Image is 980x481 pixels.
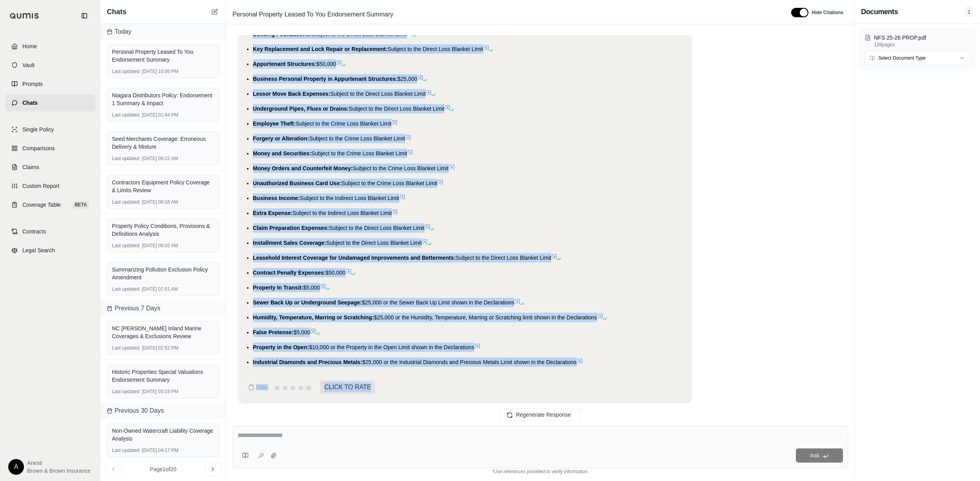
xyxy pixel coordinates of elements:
[253,225,329,231] span: Claim Preparation Expenses:
[245,379,270,395] button: Copy
[112,345,141,351] span: Last updated:
[253,61,316,67] span: Appurtenant Structures:
[112,447,214,454] div: [DATE] 04:17 PM
[27,459,91,467] span: Anesti
[253,120,296,127] span: Employee Theft:
[107,6,126,17] span: Chats
[388,46,483,52] span: Subject to the Direct Loss Blanket Limit
[27,467,91,475] span: Brown & Brown Insurance
[112,68,141,75] span: Last updated:
[112,388,214,395] div: [DATE] 03:19 PM
[253,270,325,276] span: Contract Penalty Expenses:
[500,408,581,421] button: Regenerate Response
[112,48,214,64] div: Personal Property Leased To You Endorsement Summary
[253,46,388,52] span: Key Replacement and Lock Repair or Replacement:
[256,384,267,390] span: Copy
[253,344,309,350] span: Property in the Open:
[22,228,46,235] span: Contracts
[5,94,95,111] a: Chats
[362,299,514,306] span: $25,000 or the Sewer Back Up Limit shown in the Declarations
[22,144,55,152] span: Comparisons
[112,447,141,454] span: Last updated:
[253,195,300,201] span: Business Income:
[253,165,353,171] span: Money Orders and Counterfeit Money:
[293,210,392,216] span: Subject to the Indirect Loss Blanket Limit
[253,299,362,306] span: Sewer Back Up or Underground Seepage:
[22,80,43,88] span: Prompts
[112,345,214,351] div: [DATE] 02:52 PM
[342,180,437,186] span: Subject to the Crime Loss Blanket Limit
[303,284,320,291] span: $5,000
[349,106,444,112] span: Subject to the Direct Loss Blanket Limit
[101,301,226,316] div: Previous 7 Days
[253,135,309,142] span: Forgery or Alteration:
[329,225,425,231] span: Subject to the Direct Loss Blanket Limit
[22,163,39,171] span: Claims
[253,314,374,321] span: Humidity, Temperature, Marring or Scratching:
[150,465,177,473] span: Page 1 of 20
[112,199,214,205] div: [DATE] 09:16 AM
[101,403,226,419] div: Previous 30 Days
[253,210,293,216] span: Extra Expense:
[330,91,426,97] span: Subject to the Direct Loss Blanket Limit
[253,359,362,365] span: Industrial Diamonds and Precious Metals:
[210,7,219,16] button: New Chat
[294,329,311,335] span: $5,000
[5,159,95,176] a: Claims
[812,9,843,16] span: Hide Citations
[5,121,95,138] a: Single Policy
[861,6,898,17] h3: Documents
[456,255,552,261] span: Subject to the Direct Loss Blanket Limit
[112,388,141,395] span: Last updated:
[253,284,303,291] span: Property In Transit:
[810,452,819,459] span: Ask
[8,459,24,475] div: A
[10,13,39,19] img: Qumis Logo
[112,68,214,75] div: [DATE] 10:06 PM
[232,468,848,475] div: *Use references provided to verify information.
[112,112,141,118] span: Last updated:
[112,242,214,249] div: [DATE] 08:02 AM
[112,179,214,194] div: Contractors Equipment Policy Coverage & Limits Review
[865,34,970,48] button: NFS 25-26 PROP.pdf128pages
[253,329,294,335] span: False Pretense:
[5,75,95,93] a: Prompts
[112,286,141,292] span: Last updated:
[516,412,571,418] span: Regenerate Response
[5,196,95,213] a: Coverage TableBETA
[112,286,214,292] div: [DATE] 07:51 AM
[300,195,399,201] span: Subject to the Indirect Loss Blanket Limit
[112,135,214,151] div: Seed Merchants Coverage: Erroneous Delivery & Mixture
[316,61,336,67] span: $50,000
[78,9,91,22] button: Collapse sidebar
[73,201,89,209] span: BETA
[22,99,38,107] span: Chats
[320,381,375,394] span: CLICK TO RATE
[112,222,214,238] div: Property Policy Conditions, Provisions & Definitions Analysis
[22,246,55,254] span: Legal Search
[362,359,577,365] span: $25,000 or the Industrial Diamonds and Precious Metals Limit shown in the Declarations
[5,242,95,259] a: Legal Search
[112,427,214,443] div: Non-Owned Watercraft Liability Coverage Analysis
[253,255,456,261] span: Leasehold Interest Coverage for Undamaged Improvements and Betterments:
[874,42,970,48] p: 128 pages
[253,150,311,157] span: Money and Securities:
[22,61,35,69] span: Vault
[374,314,597,321] span: $25,000 or the Humidity, Temperature, Marring or Scratching limit shown in the Declarations
[112,199,141,205] span: Last updated:
[796,448,843,463] button: Ask
[101,24,226,40] div: Today
[253,91,330,97] span: Lessor Move Back Expenses:
[325,270,346,276] span: $50,000
[5,140,95,157] a: Comparisons
[229,8,782,21] div: Edit Title
[229,8,397,21] span: Personal Property Leased To You Endorsement Summary
[112,266,214,281] div: Summarizing Pollution Exclusion Policy Amendment
[964,6,974,17] span: 1
[311,150,407,157] span: Subject to the Crime Loss Blanket Limit
[112,242,141,249] span: Last updated:
[253,76,397,82] span: Business Personal Property in Appurtenant Structures:
[353,165,448,171] span: Subject to the Crime Loss Blanket Limit
[5,223,95,240] a: Contracts
[22,42,37,50] span: Home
